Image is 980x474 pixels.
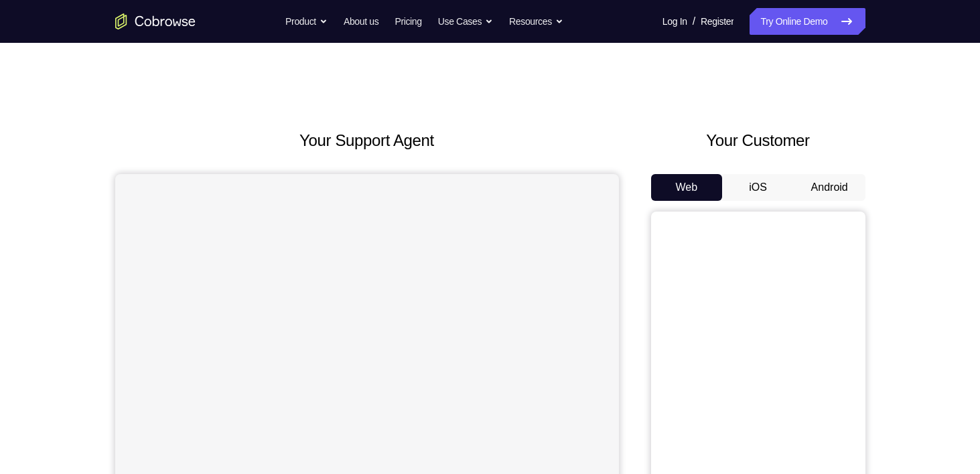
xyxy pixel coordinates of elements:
[693,13,695,29] span: /
[651,174,723,201] button: Web
[794,174,865,201] button: Android
[750,8,865,35] a: Try Online Demo
[285,8,328,35] button: Product
[509,8,563,35] button: Resources
[344,8,378,35] a: About us
[115,13,196,29] a: Go to the home page
[722,174,794,201] button: iOS
[651,129,865,153] h2: Your Customer
[115,129,619,153] h2: Your Support Agent
[662,8,687,35] a: Log In
[701,8,733,35] a: Register
[395,8,421,35] a: Pricing
[438,8,493,35] button: Use Cases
